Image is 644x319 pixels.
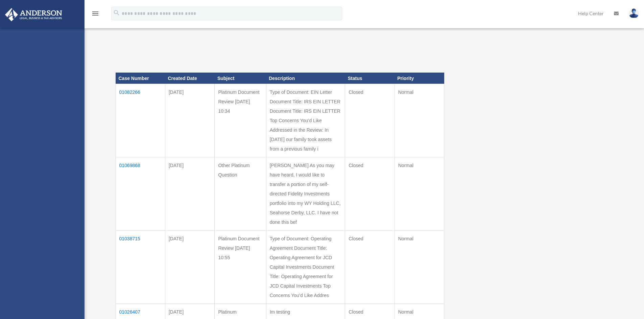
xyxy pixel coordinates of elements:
[215,231,266,304] td: Platinum Document Review [DATE] 10:55
[165,84,214,157] td: [DATE]
[345,73,395,84] th: Status
[629,8,639,18] img: User Pic
[91,12,99,18] a: menu
[266,84,345,157] td: Type of Document: EIN Letter Document Title: IRS EIN LETTER Document Title: IRS EIN LETTER Top Co...
[395,84,444,157] td: Normal
[266,157,345,231] td: [PERSON_NAME] As you may have heard, I would like to transfer a portion of my self-directed Fidel...
[116,157,165,231] td: 01069868
[113,9,120,17] i: search
[116,231,165,304] td: 01038715
[91,9,99,18] i: menu
[395,157,444,231] td: Normal
[215,84,266,157] td: Platinum Document Review [DATE] 10:34
[395,73,444,84] th: Priority
[165,157,214,231] td: [DATE]
[345,84,395,157] td: Closed
[345,231,395,304] td: Closed
[165,73,214,84] th: Created Date
[3,8,64,21] img: Anderson Advisors Platinum Portal
[116,73,165,84] th: Case Number
[395,231,444,304] td: Normal
[215,73,266,84] th: Subject
[266,231,345,304] td: Type of Document: Operating Agreement Document Title: Operating Agreement for JCD Capital Investm...
[116,84,165,157] td: 01082266
[165,231,214,304] td: [DATE]
[345,157,395,231] td: Closed
[266,73,345,84] th: Description
[215,157,266,231] td: Other Platinum Question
